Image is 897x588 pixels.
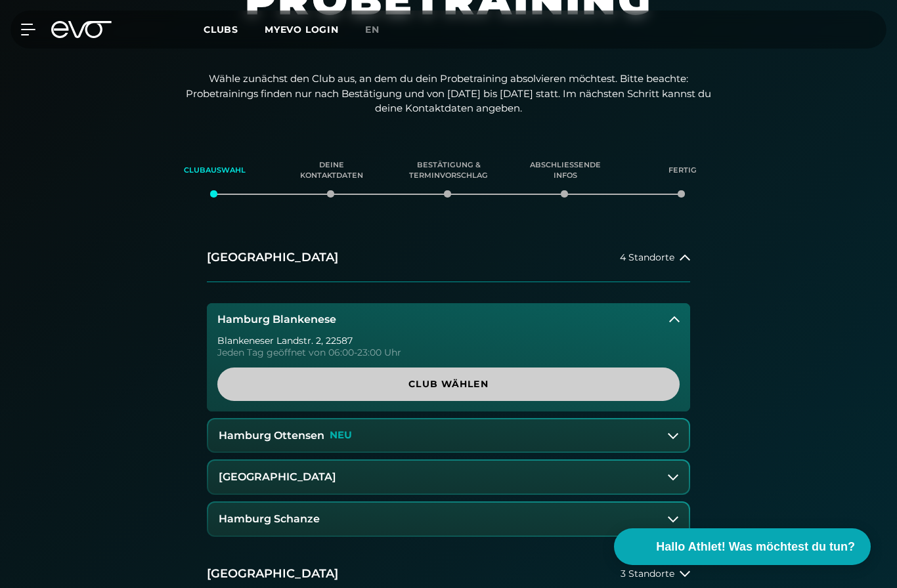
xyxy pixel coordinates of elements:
span: Hallo Athlet! Was möchtest du tun? [656,538,855,556]
p: NEU [330,430,352,441]
span: Clubs [204,24,238,35]
a: Clubs [204,23,265,35]
h3: Hamburg Blankenese [217,314,336,325]
button: [GEOGRAPHIC_DATA] [208,461,689,493]
div: Fertig [640,153,724,188]
span: 4 Standorte [620,253,674,262]
button: Hamburg OttensenNEU [208,419,689,452]
div: Abschließende Infos [523,153,607,188]
h2: [GEOGRAPHIC_DATA] [207,566,338,582]
span: en [365,24,380,35]
button: Hamburg Blankenese [207,303,690,336]
span: 3 Standorte [621,569,674,579]
h3: Hamburg Ottensen [219,430,324,442]
button: Hallo Athlet! Was möchtest du tun? [614,528,871,565]
a: en [365,22,395,37]
div: Bestätigung & Terminvorschlag [406,153,491,188]
h3: [GEOGRAPHIC_DATA] [219,471,336,483]
div: Jeden Tag geöffnet von 06:00-23:00 Uhr [217,348,680,357]
span: Club wählen [233,377,664,391]
div: Deine Kontaktdaten [290,153,374,188]
a: MYEVO LOGIN [265,24,339,35]
button: Hamburg Schanze [208,503,689,535]
a: Club wählen [217,367,680,401]
h3: Hamburg Schanze [219,513,320,525]
p: Wähle zunächst den Club aus, an dem du dein Probetraining absolvieren möchtest. Bitte beachte: Pr... [186,72,711,116]
div: Clubauswahl [173,153,257,188]
div: Blankeneser Landstr. 2 , 22587 [217,336,680,345]
button: [GEOGRAPHIC_DATA]4 Standorte [207,234,690,282]
h2: [GEOGRAPHIC_DATA] [207,249,338,266]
